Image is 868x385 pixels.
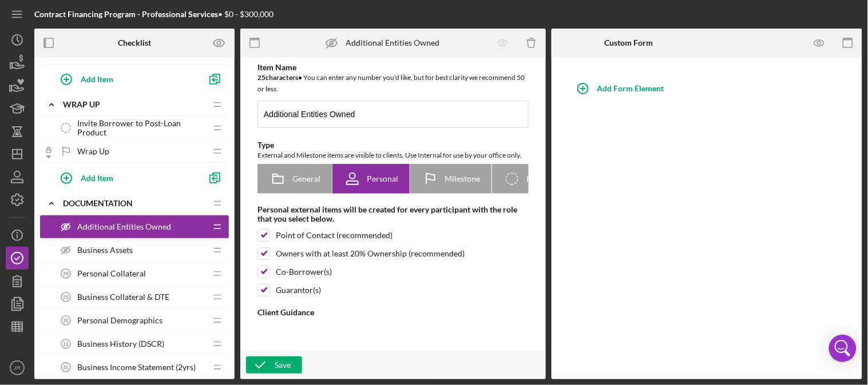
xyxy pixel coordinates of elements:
tspan: 32 [63,364,69,370]
div: Additional Entities Owned [346,38,440,47]
div: Co-Borrower(s) [276,267,332,276]
button: JR [6,356,29,379]
div: You can enter any number you'd like, but for best clarity we recommend 50 or less. [257,72,529,95]
button: Save [246,356,302,374]
tspan: 31 [63,341,69,347]
span: Business History (DSCR) [77,339,164,348]
span: Additional Entities Owned [77,222,171,231]
div: • $0 - $300,000 [34,10,274,19]
text: JR [14,365,21,371]
div: Add Item [81,167,113,189]
button: Add Item [51,67,200,90]
div: Client Guidance [257,308,529,317]
b: Custom Form [605,38,653,47]
tspan: 29 [63,294,69,300]
span: Personal Collateral [77,269,146,278]
span: Personal [367,174,398,183]
tspan: 30 [63,318,69,323]
b: Contract Financing Program - Professional Services [34,9,218,19]
div: Type [257,141,529,150]
span: Milestone [445,174,480,183]
span: Invite Borrower to Post-Loan Product [77,119,206,137]
div: Save [275,356,291,374]
span: Wrap Up [77,147,109,156]
div: Add Item [81,68,113,90]
span: Personal Demographics [77,316,162,325]
b: 25 character s • [257,73,302,82]
tspan: 28 [63,271,69,276]
button: Add Item [51,166,200,189]
span: Business Income Statement (2yrs) [77,363,196,372]
button: Add Form Element [569,77,676,100]
span: Internal [526,174,554,183]
div: Add Form Element [597,77,664,100]
div: Open Intercom Messenger [829,335,857,362]
div: Item Name [257,63,529,72]
div: Point of Contact (recommended) [276,231,393,240]
div: Guarantor(s) [276,286,321,295]
div: Wrap up [63,100,206,109]
div: Owners with at least 20% Ownership (recommended) [276,249,465,258]
span: General [292,174,320,183]
b: Checklist [118,38,151,47]
div: Documentation [63,199,206,208]
span: Business Collateral & DTE [77,292,169,302]
div: External and Milestone items are visible to clients. Use Internal for use by your office only. [257,150,529,161]
span: Business Assets [77,246,133,255]
div: Personal external items will be created for every participant with the role that you select below. [257,205,529,223]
